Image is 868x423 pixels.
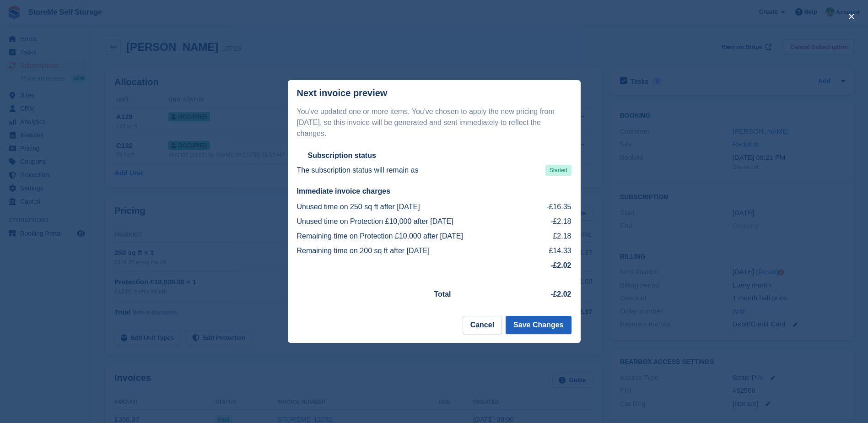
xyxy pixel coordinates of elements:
[536,229,571,244] td: £2.18
[297,106,571,139] p: You've updated one or more items. You've chosen to apply the new pricing from [DATE], so this inv...
[297,244,536,258] td: Remaining time on 200 sq ft after [DATE]
[297,229,536,244] td: Remaining time on Protection £10,000 after [DATE]
[297,214,536,229] td: Unused time on Protection £10,000 after [DATE]
[308,151,376,160] h2: Subscription status
[536,244,571,258] td: £14.33
[536,200,571,214] td: -£16.35
[545,165,571,176] span: Started
[297,187,571,196] h2: Immediate invoice charges
[297,88,388,98] p: Next invoice preview
[550,290,571,298] strong: -£2.02
[434,290,451,298] strong: Total
[297,200,536,214] td: Unused time on 250 sq ft after [DATE]
[506,316,571,334] button: Save Changes
[463,316,502,334] button: Cancel
[844,9,859,24] button: close
[536,214,571,229] td: -£2.18
[550,261,571,269] strong: -£2.02
[297,165,419,176] p: The subscription status will remain as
